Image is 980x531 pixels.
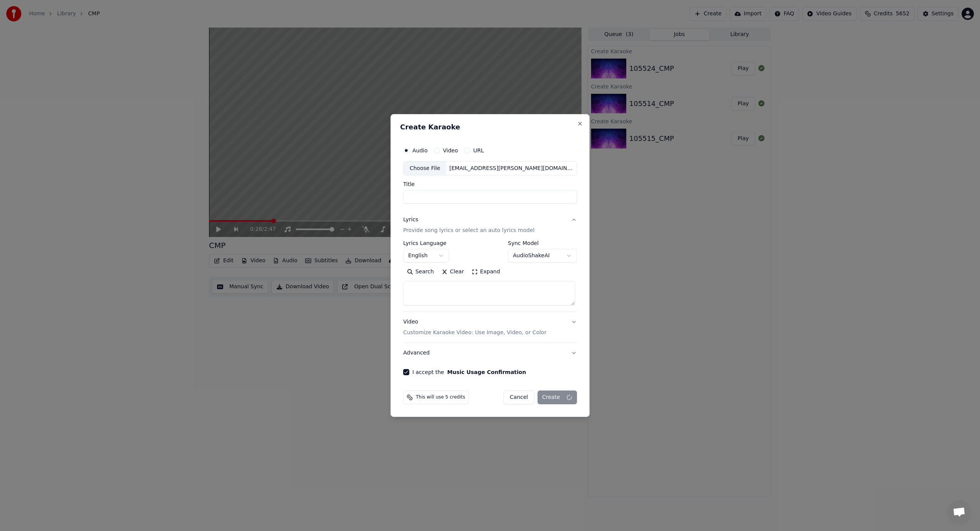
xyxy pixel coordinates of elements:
[403,241,577,312] div: LyricsProvide song lyrics or select an auto lyrics model
[468,266,504,278] button: Expand
[446,165,577,172] div: [EMAIL_ADDRESS][PERSON_NAME][DOMAIN_NAME]/Shared drives/Sing King G Drive/Filemaker/CPT_Tracks/Ne...
[403,312,577,343] button: VideoCustomize Karaoke Video: Use Image, Video, or Color
[403,162,446,175] div: Choose File
[443,148,458,153] label: Video
[403,241,449,246] label: Lyrics Language
[403,329,546,337] p: Customize Karaoke Video: Use Image, Video, or Color
[412,148,428,153] label: Audio
[403,210,577,241] button: LyricsProvide song lyrics or select an auto lyrics model
[473,148,484,153] label: URL
[412,369,526,375] label: I accept the
[403,266,438,278] button: Search
[403,216,418,224] div: Lyrics
[508,241,577,246] label: Sync Model
[416,394,465,400] span: This will use 5 credits
[447,369,526,375] button: I accept the
[400,124,580,131] h2: Create Karaoke
[503,390,534,404] button: Cancel
[403,343,577,363] button: Advanced
[403,319,546,337] div: Video
[403,227,534,235] p: Provide song lyrics or select an auto lyrics model
[403,182,577,187] label: Title
[438,266,468,278] button: Clear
